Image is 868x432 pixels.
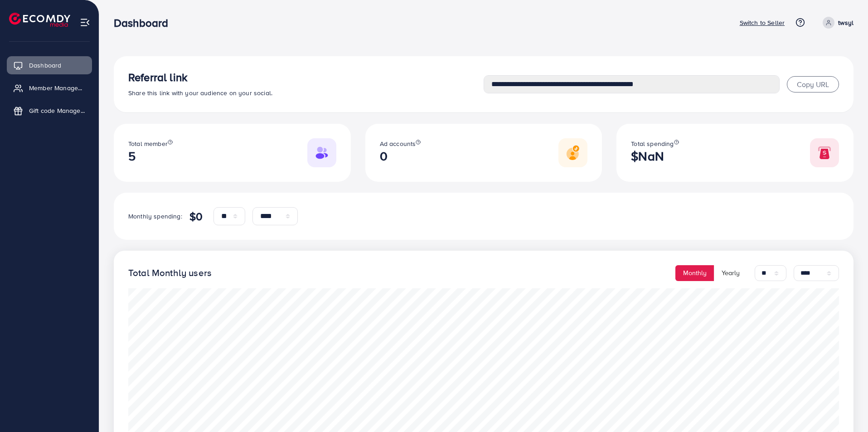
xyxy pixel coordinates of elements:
[380,149,421,164] h2: 0
[128,139,168,148] span: Total member
[838,17,853,28] p: twsyl
[740,17,785,28] p: Switch to Seller
[787,76,839,92] button: Copy URL
[29,106,85,115] span: Gift code Management
[128,211,182,222] p: Monthly spending:
[714,265,747,281] button: Yearly
[114,16,175,29] h3: Dashboard
[128,88,272,97] span: Share this link with your audience on your social.
[631,139,674,148] span: Total spending
[307,138,336,167] img: Responsive image
[797,79,829,89] span: Copy URL
[9,13,70,27] img: logo
[128,149,173,164] h2: 5
[7,102,92,120] a: Gift code Management
[189,210,203,223] h4: $0
[29,61,61,70] span: Dashboard
[380,139,416,148] span: Ad accounts
[80,17,90,28] img: menu
[7,79,92,97] a: Member Management
[810,138,839,167] img: Responsive image
[631,149,679,164] h2: $NaN
[29,83,85,92] span: Member Management
[128,267,212,279] h4: Total Monthly users
[819,17,853,29] a: twsyl
[7,56,92,74] a: Dashboard
[128,71,484,84] h3: Referral link
[675,265,714,281] button: Monthly
[558,138,587,167] img: Responsive image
